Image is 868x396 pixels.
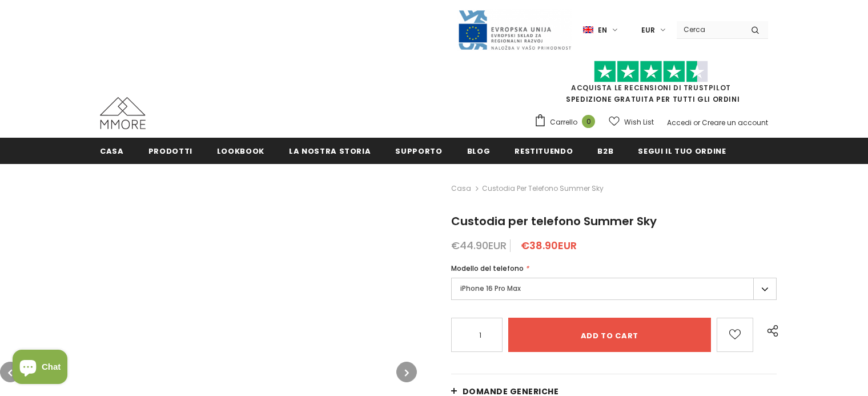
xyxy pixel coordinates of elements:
[693,118,700,127] span: or
[515,138,573,163] a: Restituendo
[594,61,708,83] img: Fidati di Pilot Stars
[597,138,613,163] a: B2B
[550,117,577,128] span: Carrello
[395,146,442,157] span: supporto
[100,146,124,157] span: Casa
[482,182,604,195] span: Custodia per telefono Summer Sky
[451,278,777,300] label: iPhone 16 Pro Max
[217,138,264,163] a: Lookbook
[217,146,264,157] span: Lookbook
[609,112,654,132] a: Wish List
[534,66,768,104] span: SPEDIZIONE GRATUITA PER TUTTI GLI ORDINI
[148,138,192,163] a: Prodotti
[677,21,742,38] input: Search Site
[597,146,613,157] span: B2B
[521,238,577,253] span: €38.90EUR
[451,263,524,273] span: Modello del telefono
[583,25,593,35] img: i-lang-1.png
[598,25,607,36] span: en
[395,138,442,163] a: supporto
[624,117,654,128] span: Wish List
[289,138,371,163] a: La nostra storia
[451,238,507,253] span: €44.90EUR
[451,182,471,195] a: Casa
[638,138,726,163] a: Segui il tuo ordine
[702,118,768,127] a: Creare un account
[100,97,146,129] img: Casi MMORE
[467,146,491,157] span: Blog
[148,146,192,157] span: Prodotti
[9,350,71,387] inbox-online-store-chat: Shopify online store chat
[100,138,124,163] a: Casa
[667,118,692,127] a: Accedi
[515,146,573,157] span: Restituendo
[451,213,657,229] span: Custodia per telefono Summer Sky
[457,9,572,51] img: Javni Razpis
[571,83,731,93] a: Acquista le recensioni di TrustPilot
[467,138,491,163] a: Blog
[289,146,371,157] span: La nostra storia
[641,25,655,36] span: EUR
[508,318,712,352] input: Add to cart
[638,146,726,157] span: Segui il tuo ordine
[534,114,601,131] a: Carrello 0
[582,115,595,128] span: 0
[457,25,572,34] a: Javni Razpis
